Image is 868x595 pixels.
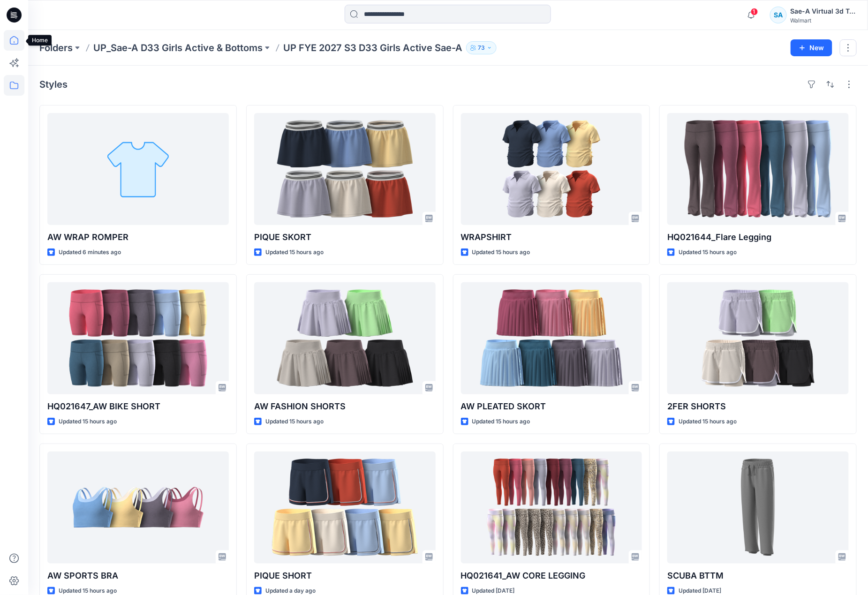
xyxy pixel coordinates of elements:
p: AW FASHION SHORTS [254,400,436,413]
p: Updated 15 hours ago [472,248,530,257]
p: 2FER SHORTS [667,400,849,413]
a: HQ021644_Flare Legging [667,113,849,225]
div: SA [770,7,787,23]
p: HQ021641_AW CORE LEGGING [461,569,642,582]
a: AW FASHION SHORTS [254,282,436,394]
a: AW WRAP ROMPER [47,113,229,225]
p: 73 [478,43,485,53]
p: SCUBA BTTM [667,569,849,582]
div: Walmart [791,17,856,24]
a: PIQUE SHORT [254,452,436,564]
div: Sae-A Virtual 3d Team [791,6,856,17]
a: HQ021647_AW BIKE SHORT [47,282,229,394]
p: Updated 15 hours ago [472,417,530,427]
p: WRAPSHIRT [461,231,642,244]
a: HQ021641_AW CORE LEGGING [461,452,642,564]
h4: Styles [39,79,68,90]
p: Updated 15 hours ago [59,417,117,427]
a: PIQUE SKORT [254,113,436,225]
span: 1 [751,8,758,15]
a: UP_Sae-A D33 Girls Active & Bottoms [93,41,263,54]
p: Updated 15 hours ago [265,417,324,427]
p: HQ021644_Flare Legging [667,231,849,244]
p: AW SPORTS BRA [47,569,229,582]
a: Folders [39,41,73,54]
a: WRAPSHIRT [461,113,642,225]
button: New [791,39,832,56]
a: SCUBA BTTM [667,452,849,564]
p: AW WRAP ROMPER [47,231,229,244]
p: PIQUE SHORT [254,569,436,582]
a: AW SPORTS BRA [47,452,229,564]
a: AW PLEATED SKORT [461,282,642,394]
p: HQ021647_AW BIKE SHORT [47,400,229,413]
p: AW PLEATED SKORT [461,400,642,413]
a: 2FER SHORTS [667,282,849,394]
p: Updated 15 hours ago [679,248,737,257]
p: Updated 15 hours ago [679,417,737,427]
p: UP FYE 2027 S3 D33 Girls Active Sae-A [283,41,462,54]
button: 73 [466,41,497,54]
p: Updated 15 hours ago [265,248,324,257]
p: Updated 6 minutes ago [59,248,121,257]
p: PIQUE SKORT [254,231,436,244]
